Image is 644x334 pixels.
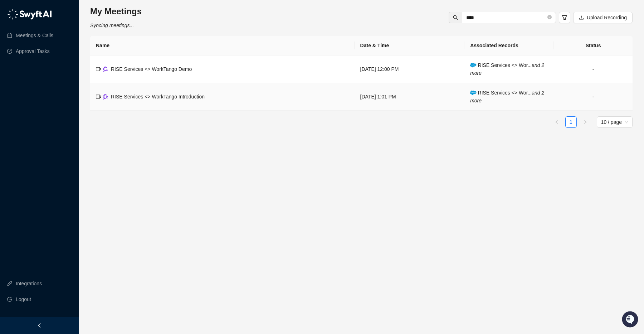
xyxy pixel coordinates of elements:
span: 10 / page [601,117,628,127]
div: 📚 [7,101,13,107]
div: Page Size [597,116,633,128]
img: 5124521997842_fc6d7dfcefe973c2e489_88.png [7,65,20,78]
img: gong-Dwh8HbPa.png [103,94,108,99]
span: search [453,15,458,20]
a: Meetings & Calls [16,28,53,43]
span: Upload Recording [587,14,627,21]
span: RISE Services <> Wor... [470,62,544,76]
a: 📶Status [29,97,58,110]
td: - [554,83,633,111]
div: We're available if you need us! [24,72,91,78]
h3: My Meetings [90,6,142,17]
img: gong-Dwh8HbPa.png [103,66,108,72]
span: left [37,323,42,328]
button: left [551,116,562,128]
h2: How can we help? [7,40,130,52]
span: left [555,120,559,124]
div: 📶 [32,101,38,107]
a: Integrations [16,276,42,291]
span: RISE Services <> Wor... [470,90,544,103]
span: video-camera [96,67,101,72]
span: Logout [16,292,31,306]
button: right [580,116,591,128]
td: - [554,55,633,83]
span: RISE Services <> WorkTango Introduction [111,94,205,100]
td: [DATE] 1:01 PM [355,83,465,111]
span: close-circle [547,15,552,19]
li: Next Page [580,116,591,128]
th: Associated Records [464,36,554,55]
a: Powered byPylon [50,117,87,123]
span: logout [7,297,12,302]
span: Docs [14,100,26,107]
a: 1 [566,117,576,127]
th: Status [554,36,633,55]
i: and 2 more [470,90,544,103]
span: RISE Services <> WorkTango Demo [111,66,192,72]
span: video-camera [96,94,101,99]
span: right [583,120,587,124]
img: Swyft AI [7,7,21,21]
span: filter [562,15,567,20]
span: close-circle [547,14,552,21]
li: Previous Page [551,116,562,128]
div: Start new chat [24,65,117,72]
li: 1 [565,116,577,128]
span: Status [39,100,55,107]
button: Upload Recording [573,12,633,23]
th: Name [90,36,355,55]
span: Pylon [71,118,87,123]
span: upload [579,15,584,20]
a: Approval Tasks [16,44,50,58]
th: Date & Time [355,36,465,55]
p: Welcome 👋 [7,29,130,40]
i: and 2 more [470,62,544,76]
a: 📚Docs [4,97,29,110]
i: Syncing meetings... [90,23,134,28]
img: logo-05li4sbe.png [7,9,52,20]
td: [DATE] 12:00 PM [355,55,465,83]
button: Start new chat [122,67,130,76]
iframe: Open customer support [621,310,640,330]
